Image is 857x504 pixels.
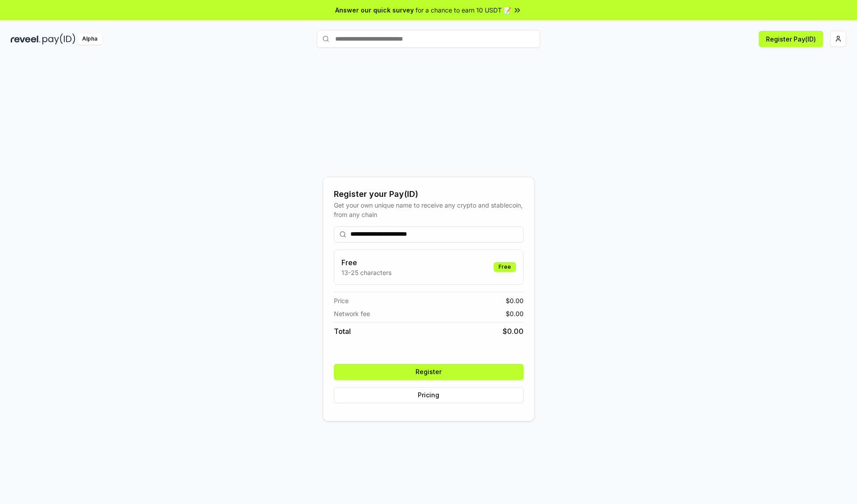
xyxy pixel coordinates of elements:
[503,326,524,337] span: $ 0.00
[334,364,524,380] button: Register
[334,387,524,403] button: Pricing
[77,33,102,45] div: Alpha
[334,309,370,318] span: Network fee
[494,262,516,272] div: Free
[759,31,823,47] button: Register Pay(ID)
[506,309,524,318] span: $ 0.00
[506,296,524,305] span: $ 0.00
[341,268,391,277] p: 13-25 characters
[42,33,75,45] img: pay_id
[11,33,41,45] img: reveel_dark
[334,200,524,219] div: Get your own unique name to receive any crypto and stablecoin, from any chain
[334,188,524,200] div: Register your Pay(ID)
[334,326,351,337] span: Total
[334,296,349,305] span: Price
[416,5,511,15] span: for a chance to earn 10 USDT 📝
[341,257,391,268] h3: Free
[335,5,414,15] span: Answer our quick survey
